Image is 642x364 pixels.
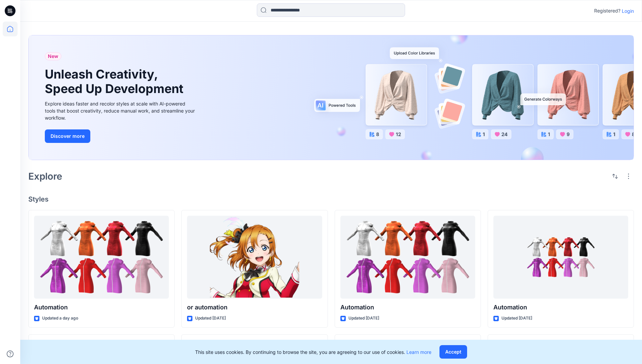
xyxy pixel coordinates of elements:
[493,216,628,299] a: Automation
[340,216,475,299] a: Automation
[406,349,431,355] a: Learn more
[45,100,196,121] div: Explore ideas faster and recolor styles at scale with AI-powered tools that boost creativity, red...
[195,315,226,322] p: Updated [DATE]
[28,195,634,203] h4: Styles
[42,315,78,322] p: Updated a day ago
[348,315,379,322] p: Updated [DATE]
[501,315,532,322] p: Updated [DATE]
[187,216,322,299] a: or automation
[195,348,431,356] p: This site uses cookies. By continuing to browse the site, you are agreeing to our use of cookies.
[340,303,475,312] p: Automation
[45,67,186,96] h1: Unleash Creativity, Speed Up Development
[34,303,169,312] p: Automation
[45,129,90,143] button: Discover more
[594,7,620,15] p: Registered?
[622,7,634,14] p: Login
[493,303,628,312] p: Automation
[28,171,62,182] h2: Explore
[45,129,196,143] a: Discover more
[34,216,169,299] a: Automation
[187,303,322,312] p: or automation
[48,52,58,60] span: New
[439,345,467,359] button: Accept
